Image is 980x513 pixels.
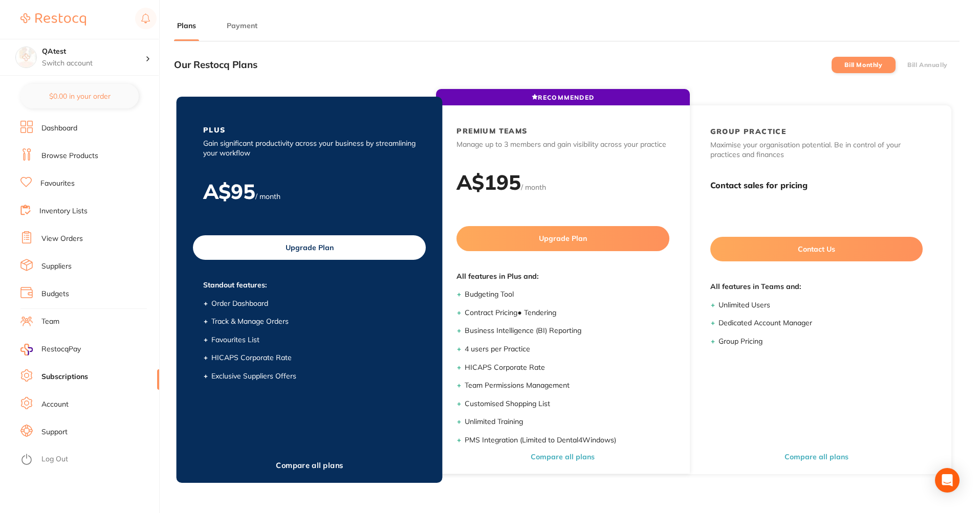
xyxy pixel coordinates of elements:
li: Unlimited Training [465,417,669,427]
a: Team [41,317,59,327]
button: Plans [174,21,199,31]
li: Track & Manage Orders [211,317,416,327]
h2: GROUP PRACTICE [710,127,787,136]
li: 4 users per Practice [465,344,669,354]
label: Bill Monthly [844,61,882,69]
p: Gain significant productivity across your business by streamlining your workflow [203,139,416,159]
span: All features in Plus and: [456,272,669,282]
h2: PREMIUM TEAMS [456,126,527,136]
li: Budgeting Tool [465,289,669,300]
a: Browse Products [41,151,98,161]
button: Contact Us [710,237,923,261]
button: Compare all plans [781,452,852,461]
span: / month [255,192,280,201]
h2: PLUS [203,125,226,135]
a: Support [41,427,68,437]
p: Maximise your organisation potential. Be in control of your practices and finances [710,140,923,160]
button: Log Out [20,452,156,468]
button: Upgrade Plan [456,226,669,251]
p: Manage up to 3 members and gain visibility across your practice [456,140,669,150]
a: Subscriptions [41,372,88,382]
h4: QAtest [42,47,145,57]
li: Group Pricing [718,337,923,347]
span: RestocqPay [41,344,81,354]
h2: A$ 95 [203,179,255,204]
button: $0.00 in your order [20,84,139,108]
span: Standout features: [203,280,416,291]
li: Business Intelligence (BI) Reporting [465,326,669,336]
li: Team Permissions Management [465,381,669,391]
li: Unlimited Users [718,300,923,310]
a: Budgets [41,289,69,299]
a: Inventory Lists [39,206,88,216]
a: Favourites [40,179,75,189]
a: Account [41,399,69,410]
a: View Orders [41,234,83,244]
img: QAtest [16,47,36,68]
button: Compare all plans [273,460,346,470]
li: HICAPS Corporate Rate [211,353,416,363]
span: RECOMMENDED [532,94,594,101]
a: RestocqPay [20,344,81,355]
img: RestocqPay [20,344,33,355]
li: Customised Shopping List [465,399,669,409]
h3: Our Restocq Plans [174,59,257,71]
a: Suppliers [41,261,72,272]
a: Log Out [41,454,68,464]
li: Dedicated Account Manager [718,318,923,328]
li: HICAPS Corporate Rate [465,363,669,373]
h2: A$ 195 [456,169,521,195]
li: Favourites List [211,335,416,345]
a: Restocq Logo [20,8,86,31]
img: Restocq Logo [20,13,86,26]
div: Open Intercom Messenger [935,468,960,493]
li: PMS Integration (Limited to Dental4Windows) [465,435,669,445]
button: Upgrade Plan [193,235,426,260]
span: All features in Teams and: [710,282,923,292]
a: Dashboard [41,123,77,133]
label: Bill Annually [907,61,948,69]
button: Payment [224,21,260,31]
li: Exclusive Suppliers Offers [211,371,416,382]
button: Compare all plans [528,452,598,461]
h3: Contact sales for pricing [710,181,923,190]
li: Contract Pricing ● Tendering [465,308,669,318]
p: Switch account [42,58,145,69]
li: Order Dashboard [211,299,416,309]
span: / month [521,183,546,192]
